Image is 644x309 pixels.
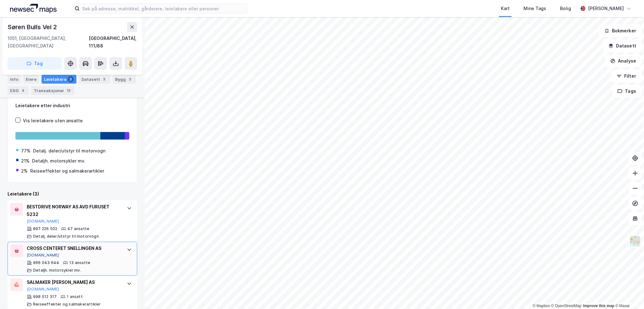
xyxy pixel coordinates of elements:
[612,85,641,97] button: Tags
[33,268,81,273] div: Detaljh. motorsykler mv.
[80,4,248,13] input: Søk på adresse, matrikkel, gårdeiere, leietakere eller personer
[551,304,582,308] a: OpenStreetMap
[23,75,39,84] div: Eiere
[127,76,133,82] div: 3
[10,4,57,13] img: logo.a4113a55bc3d86da70a041830d287a7e.svg
[8,86,29,95] div: ESG
[79,75,110,84] div: Datasett
[20,87,26,94] div: 4
[67,294,83,299] div: 1 ansatt
[599,25,641,37] button: Bokmerker
[89,35,137,50] div: [GEOGRAPHIC_DATA], 111/88
[603,40,641,52] button: Datasett
[27,279,120,286] div: SALMAKER [PERSON_NAME] AS
[23,117,83,124] div: Vis leietakere uten ansatte
[67,226,89,231] div: 47 ansatte
[21,147,31,155] div: 77%
[15,102,129,109] div: Leietakere etter industri
[27,245,120,252] div: CROSS CENTERET SNELLINGEN AS
[30,167,104,175] div: Reiseeffekter og salmakerartikler
[27,203,120,218] div: BESTDRIVE NORWAY AS AVD FURUSET 5232
[629,235,641,247] img: Z
[560,5,571,12] div: Bolig
[21,167,28,175] div: 2%
[33,147,105,155] div: Detalj. deler/utstyr til motorvogn
[33,234,99,239] div: Detalj. deler/utstyr til motorvogn
[8,22,58,32] div: Søren Bulls Vei 2
[611,70,641,82] button: Filter
[8,75,21,84] div: Info
[588,5,624,12] div: [PERSON_NAME]
[69,260,90,265] div: 13 ansatte
[583,304,614,308] a: Improve this map
[8,35,89,50] div: 1051, [GEOGRAPHIC_DATA], [GEOGRAPHIC_DATA]
[501,5,510,12] div: Kart
[27,287,59,292] button: [DOMAIN_NAME]
[8,57,62,70] button: Tag
[113,75,136,84] div: Bygg
[33,226,57,231] div: 897 226 502
[68,76,74,82] div: 3
[32,157,86,165] div: Detaljh. motorsykler mv.
[65,87,72,94] div: 13
[27,253,59,258] button: [DOMAIN_NAME]
[613,279,644,309] div: Kontrollprogram for chat
[27,219,59,224] button: [DOMAIN_NAME]
[8,190,137,198] div: Leietakere (3)
[605,55,641,67] button: Analyse
[33,302,101,307] div: Reiseeffekter og salmakerartikler
[101,76,108,82] div: 3
[21,157,30,165] div: 21%
[613,279,644,309] iframe: Chat Widget
[31,86,74,95] div: Transaksjoner
[524,5,546,12] div: Mine Tags
[33,260,59,265] div: 966 043 644
[42,75,76,84] div: Leietakere
[533,304,550,308] a: Mapbox
[33,294,57,299] div: 998 012 317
